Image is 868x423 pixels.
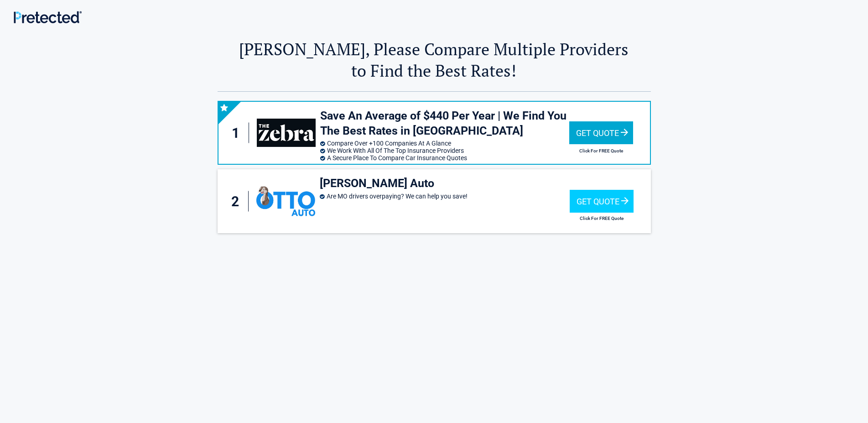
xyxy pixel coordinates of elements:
img: Main Logo [14,11,82,23]
li: Compare Over +100 Companies At A Glance [320,140,569,147]
div: 2 [227,191,249,212]
img: thezebra's logo [257,119,315,147]
h2: [PERSON_NAME], Please Compare Multiple Providers to Find the Best Rates! [218,38,651,81]
div: 1 [228,123,249,143]
h2: Click For FREE Quote [570,216,634,221]
h3: Save An Average of $440 Per Year | We Find You The Best Rates in [GEOGRAPHIC_DATA] [320,109,569,138]
h3: [PERSON_NAME] Auto [320,176,570,191]
img: ottoinsurance's logo [256,187,315,216]
li: A Secure Place To Compare Car Insurance Quotes [320,154,569,162]
li: Are MO drivers overpaying? We can help you save! [320,193,570,200]
li: We Work With All Of The Top Insurance Providers [320,147,569,154]
div: Get Quote [569,121,633,144]
div: Get Quote [570,190,634,213]
h2: Click For FREE Quote [569,148,633,153]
